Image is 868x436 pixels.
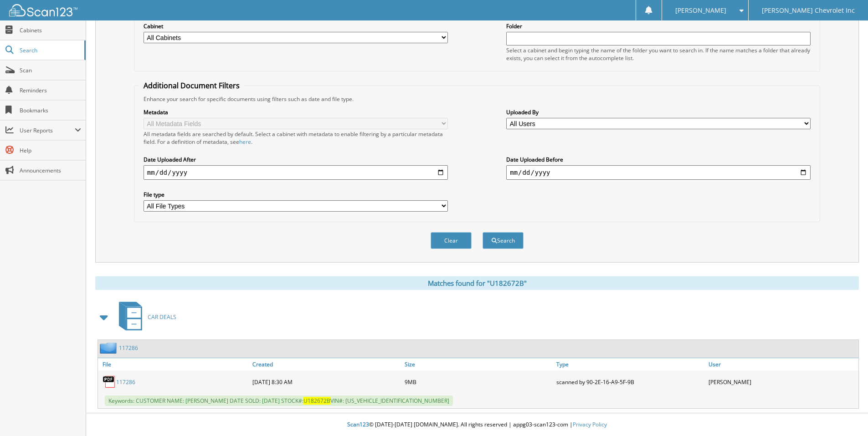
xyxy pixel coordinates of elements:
span: [PERSON_NAME] Chevrolet Inc [762,8,855,13]
a: Privacy Policy [573,421,607,428]
img: scan123-logo-white.svg [9,4,77,16]
div: All metadata fields are searched by default. Select a cabinet with metadata to enable filtering b... [144,130,448,146]
div: © [DATE]-[DATE] [DOMAIN_NAME]. All rights reserved | appg03-scan123-com | [86,414,868,436]
img: PDF.png [103,375,116,389]
img: folder2.png [100,342,119,354]
a: File [98,358,250,370]
div: Matches found for "U182672B" [95,276,859,290]
a: CAR DEALS [113,299,176,335]
a: User [706,358,858,370]
a: 117286 [119,344,138,352]
label: Folder [506,22,811,30]
button: Search [483,232,524,249]
span: Search [20,46,80,54]
div: Enhance your search for specific documents using filters such as date and file type. [139,95,815,103]
a: Type [554,358,706,370]
iframe: Chat Widget [822,392,868,436]
input: start [144,165,448,180]
span: User Reports [20,127,75,134]
span: Help [20,147,81,154]
span: [PERSON_NAME] [675,8,726,13]
label: Metadata [144,108,448,116]
label: Date Uploaded Before [506,156,811,163]
label: Cabinet [144,22,448,30]
span: U182672B [303,397,330,405]
button: Clear [431,232,472,249]
div: scanned by 90-2E-16-A9-5F-9B [554,373,706,391]
label: Uploaded By [506,108,811,116]
span: Scan [20,66,81,74]
input: end [506,165,811,180]
legend: Additional Document Filters [139,81,244,91]
label: Date Uploaded After [144,156,448,163]
label: File type [144,191,448,198]
a: 117286 [116,378,135,386]
div: Select a cabinet and begin typing the name of the folder you want to search in. If the name match... [506,46,811,62]
span: Announcements [20,167,81,174]
div: 9MB [402,373,555,391]
div: [PERSON_NAME] [706,373,858,391]
span: Cabinets [20,26,81,34]
span: CAR DEALS [148,313,176,321]
a: here [239,138,251,146]
a: Size [402,358,555,370]
span: Keywords: CUSTOMER NAME: [PERSON_NAME] DATE SOLD: [DATE] STOCK#: VIN#: [US_VEHICLE_IDENTIFICATION... [105,395,453,406]
span: Bookmarks [20,106,81,114]
span: Reminders [20,86,81,94]
a: Created [250,358,402,370]
span: Scan123 [347,421,369,428]
div: [DATE] 8:30 AM [250,373,402,391]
